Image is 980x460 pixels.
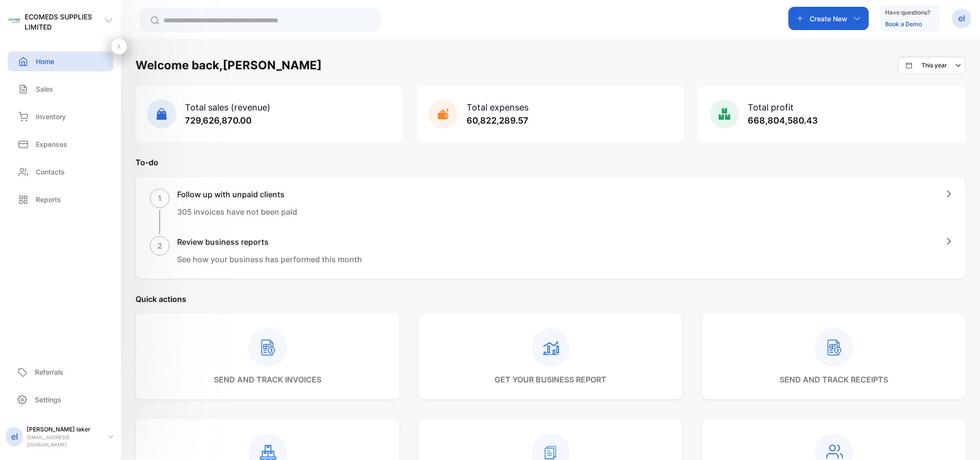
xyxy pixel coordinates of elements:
span: Total expenses [467,102,528,112]
p: 305 invoices have not been paid [177,206,297,218]
p: Expenses [36,139,67,149]
p: Create New [810,14,847,24]
p: Sales [36,84,53,94]
span: 729,626,870.00 [185,115,252,126]
p: Referrals [35,367,63,377]
p: ECOMEDS SUPPLIES LIMITED [25,12,104,32]
span: 60,822,289.57 [467,115,528,126]
h1: Welcome back, [PERSON_NAME] [136,57,322,74]
p: Contacts [36,167,65,177]
p: 2 [157,240,162,252]
h1: Follow up with unpaid clients [177,189,297,200]
p: el [958,12,965,25]
p: [PERSON_NAME] laker [27,425,101,434]
p: el [11,430,18,443]
p: [EMAIL_ADDRESS][DOMAIN_NAME] [27,434,101,448]
button: This year [898,57,965,74]
span: 668,804,580.43 [748,115,818,126]
p: Inventory [36,111,66,122]
button: Create New [788,7,869,30]
p: Quick actions [136,293,965,305]
p: See how your business has performed this month [177,254,362,265]
p: send and track invoices [214,374,321,385]
p: Home [36,56,54,66]
p: send and track receipts [780,374,888,385]
button: el [952,7,971,30]
p: To-do [136,157,965,168]
a: Book a Demo [885,20,922,28]
span: Total sales (revenue) [185,102,271,112]
p: Reports [36,194,61,205]
p: Settings [35,395,61,405]
h1: Review business reports [177,236,362,248]
img: logo [8,15,20,27]
p: This year [921,61,947,70]
span: Total profit [748,102,794,112]
p: 1 [158,192,162,204]
p: get your business report [495,374,606,385]
p: Have questions? [885,8,930,17]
